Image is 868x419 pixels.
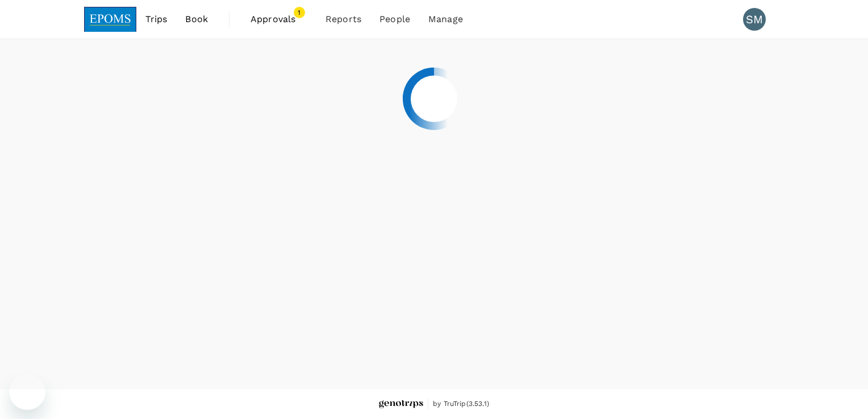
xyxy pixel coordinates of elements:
[379,12,410,26] span: People
[294,7,305,18] span: 1
[251,12,307,26] span: Approvals
[185,12,208,26] span: Book
[433,399,489,410] span: by TruTrip ( 3.53.1 )
[743,8,766,31] div: SM
[325,12,361,26] span: Reports
[379,400,423,409] img: Genotrips - EPOMS
[428,12,463,26] span: Manage
[9,374,45,410] iframe: Button to launch messaging window
[84,7,136,32] img: EPOMS SDN BHD
[145,12,168,26] span: Trips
